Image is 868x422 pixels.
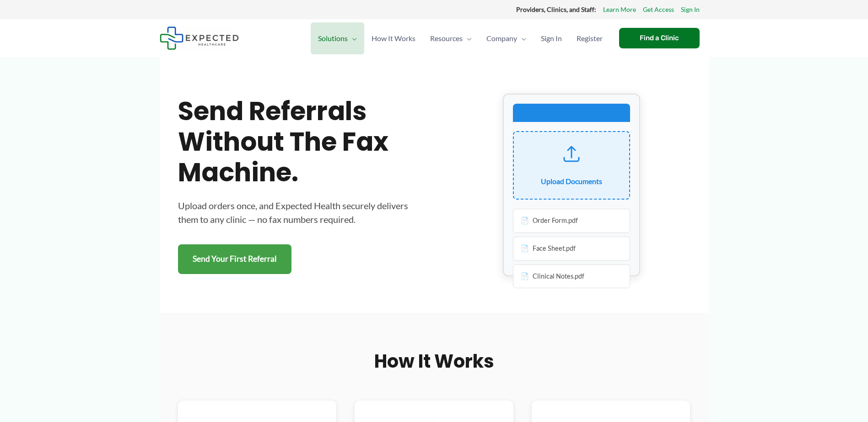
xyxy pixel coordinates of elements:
[364,22,423,54] a: How It Works
[643,4,674,16] a: Get Access
[517,22,526,54] span: Menu Toggle
[569,22,610,54] a: Register
[372,22,415,54] span: How It Works
[516,5,596,13] strong: Providers, Clinics, and Staff:
[534,22,569,54] a: Sign In
[513,237,630,261] div: Face Sheet.pdf
[311,22,610,54] nav: Primary Site Navigation
[423,22,479,54] a: ResourcesMenu Toggle
[178,349,690,373] h2: How It Works
[541,22,562,54] span: Sign In
[178,244,291,274] a: Send Your First Referral
[541,174,602,188] div: Upload Documents
[463,22,472,54] span: Menu Toggle
[486,22,517,54] span: Company
[318,22,348,54] span: Solutions
[430,22,463,54] span: Resources
[178,199,416,226] p: Upload orders once, and Expected Health securely delivers them to any clinic — no fax numbers req...
[619,28,700,48] a: Find a Clinic
[603,4,636,16] a: Learn More
[513,209,630,233] div: Order Form.pdf
[160,26,239,50] img: Expected Healthcare Logo - side, dark font, small
[311,22,364,54] a: SolutionsMenu Toggle
[681,4,700,16] a: Sign In
[577,22,603,54] span: Register
[348,22,357,54] span: Menu Toggle
[513,264,630,289] div: Clinical Notes.pdf
[178,96,416,188] h1: Send referrals without the fax machine.
[479,22,534,54] a: CompanyMenu Toggle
